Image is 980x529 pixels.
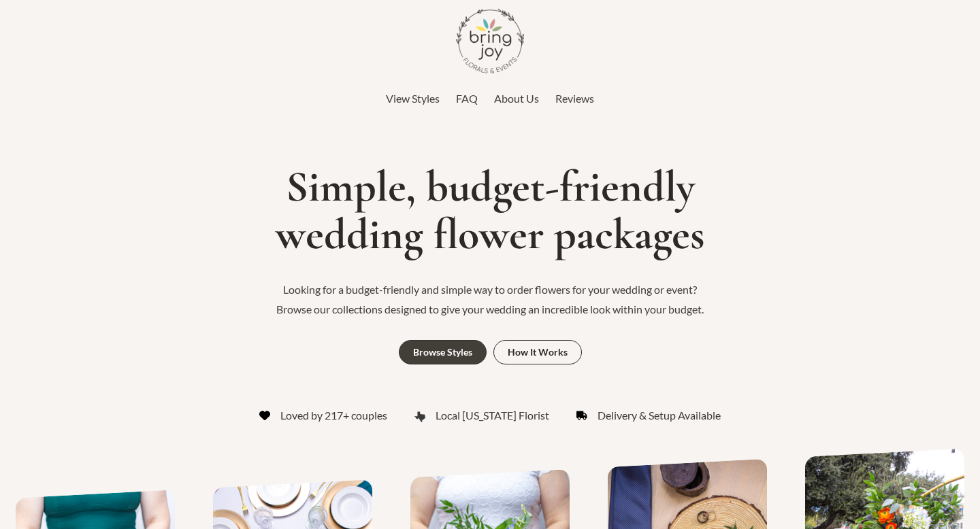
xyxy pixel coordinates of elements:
[493,340,582,364] a: How It Works
[555,92,594,105] span: Reviews
[399,340,487,364] a: Browse Styles
[555,88,594,109] a: Reviews
[386,92,440,105] span: View Styles
[508,347,568,357] div: How It Works
[413,347,472,357] div: Browse Styles
[280,405,387,426] span: Loved by 217+ couples
[7,163,973,259] h1: Simple, budget-friendly wedding flower packages
[265,279,715,320] p: Looking for a budget-friendly and simple way to order flowers for your wedding or event? Browse o...
[386,88,440,109] a: View Styles
[494,92,539,105] span: About Us
[456,88,478,109] a: FAQ
[494,88,539,109] a: About Us
[82,88,898,109] nav: Top Header Menu
[598,405,721,426] span: Delivery & Setup Available
[456,92,478,105] span: FAQ
[436,405,549,426] span: Local [US_STATE] Florist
